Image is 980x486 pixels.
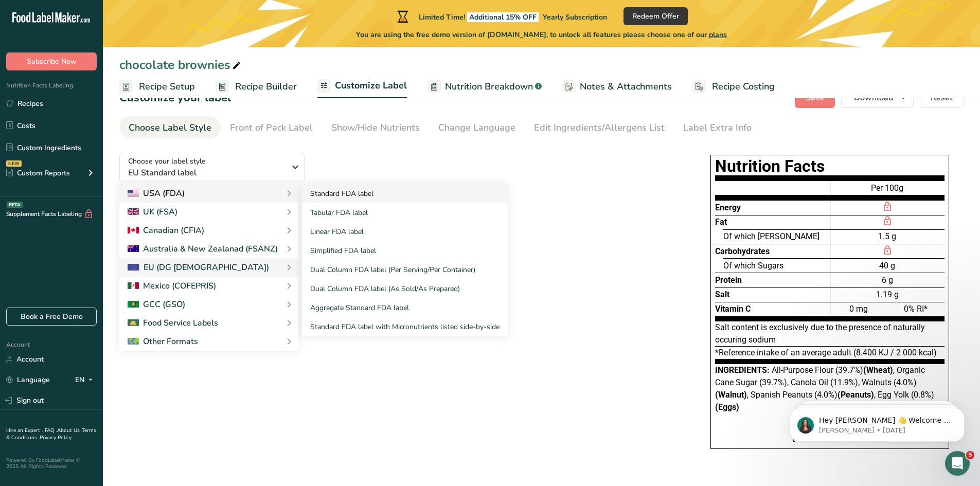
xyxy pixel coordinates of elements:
[966,451,974,459] span: 5
[302,260,508,279] a: Dual Column FDA label (Per Serving/Per Container)
[774,386,980,458] iframe: Intercom notifications message
[715,365,770,375] span: Ingredients:
[715,290,729,299] span: Salt
[945,451,970,476] iframe: Intercom live chat
[7,202,23,208] div: BETA
[904,304,928,314] span: 0% RI*
[6,168,70,178] div: Custom Reports
[128,187,185,200] div: USA (FDA)
[715,390,747,400] b: (Walnut)
[715,402,739,412] b: (Eggs)
[331,121,420,135] div: Show/Hide Nutrients
[128,224,204,237] div: Canadian (CFIA)
[723,261,783,271] span: Of which Sugars
[715,347,945,364] div: *Reference intake of an average adult (8.400 KJ / 2 000 kcal)
[427,75,542,98] a: Nutrition Breakdown
[715,365,934,412] span: All-Purpose Flour (39.7%) , Organic Cane Sugar (39.7%), Canola Oil (11.9%), Walnuts (4.0%) , Span...
[335,79,407,93] span: Customize Label
[6,160,22,167] div: NEW
[830,181,945,200] div: Per 100g
[128,261,269,274] div: EU (DG [DEMOGRAPHIC_DATA])
[623,7,688,25] button: Redeem Offer
[27,56,77,67] span: Subscribe Now
[830,287,945,302] div: 1.19 g
[356,29,727,40] span: You are using the free demo version of [DOMAIN_NAME], to unlock all features please choose one of...
[445,80,533,94] span: Nutrition Breakdown
[715,203,741,212] span: Energy
[128,280,216,292] div: Mexico (COFEPRIS)
[6,371,50,389] a: Language
[75,374,97,386] div: EN
[863,365,893,375] b: (Wheat)
[395,10,607,23] div: Limited Time!
[715,304,751,314] span: Vitamin C
[632,11,679,22] span: Redeem Offer
[830,302,887,316] div: 0 mg
[830,273,945,287] div: 6 g
[128,243,278,255] div: Australia & New Zealanad (FSANZ)
[129,121,211,135] div: Choose Label Style
[712,80,775,94] span: Recipe Costing
[128,206,177,218] div: UK (FSA)
[302,222,508,241] a: Linear FDA label
[467,12,539,22] span: Additional 15% OFF
[128,298,185,311] div: GCC (GSO)
[830,229,945,244] div: 1.5 g
[128,167,285,179] span: EU Standard label
[302,279,508,298] a: Dual Column FDA label (As Sold/As Prepared)
[45,427,57,434] a: FAQ .
[128,317,218,329] div: Food Service Labels
[683,121,752,135] div: Label Extra Info
[715,159,945,173] h1: Nutrition Facts
[6,427,43,434] a: Hire an Expert .
[235,80,297,94] span: Recipe Builder
[715,275,742,285] span: Protein
[715,246,770,256] span: Carbohydrates
[139,80,195,94] span: Recipe Setup
[6,457,97,470] div: Powered By FoodLabelMaker © 2025 All Rights Reserved
[216,75,297,98] a: Recipe Builder
[128,301,139,308] img: 2Q==
[715,321,945,347] div: Salt content is exclusively due to the presence of naturally occuring sodium
[119,56,243,74] div: chocolate brownies
[830,258,945,273] div: 40 g
[438,121,515,135] div: Change Language
[6,427,96,441] a: Terms & Conditions .
[302,317,508,336] a: Standard FDA label with Micronutrients listed side-by-side
[302,203,508,222] a: Tabular FDA label
[119,153,305,182] button: Choose your label style EU Standard label
[317,74,407,99] a: Customize Label
[128,156,206,167] span: Choose your label style
[302,298,508,317] a: Aggregate Standard FDA label
[6,52,97,70] button: Subscribe Now
[723,231,819,241] span: Of which [PERSON_NAME]
[57,427,82,434] a: About Us .
[709,30,727,40] span: plans
[230,121,313,135] div: Front of Pack Label
[302,184,508,203] a: Standard FDA label
[6,308,97,326] a: Book a Free Demo
[715,420,945,444] div: [PERSON_NAME] [STREET_ADDRESS]
[692,75,775,98] a: Recipe Costing
[562,75,672,98] a: Notes & Attachments
[534,121,665,135] div: Edit Ingredients/Allergens List
[40,434,72,441] a: Privacy Policy
[715,217,727,227] span: Fat
[580,80,672,94] span: Notes & Attachments
[128,335,198,348] div: Other Formats
[302,241,508,260] a: Simplified FDA label
[119,75,195,98] a: Recipe Setup
[543,12,607,22] span: Yearly Subscription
